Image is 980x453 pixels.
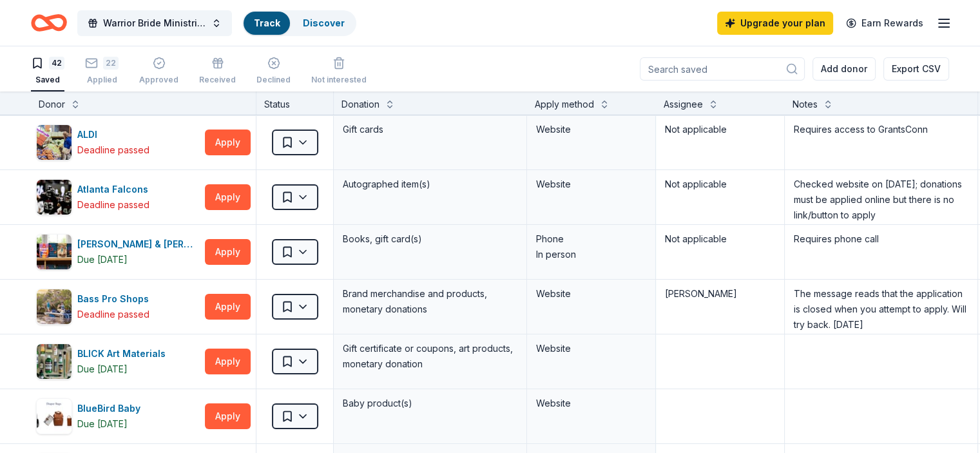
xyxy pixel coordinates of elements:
div: Deadline passed [77,307,149,322]
button: Image for Barnes & Noble[PERSON_NAME] & [PERSON_NAME]Due [DATE] [36,234,200,270]
button: Apply [205,184,251,210]
div: Notes [793,97,818,112]
button: Export CSV [883,57,949,81]
a: Discover [303,17,345,28]
div: Deadline passed [77,197,149,213]
div: Due [DATE] [77,252,128,267]
button: Warrior Bride Ministries 5th Annual Counting the Cost Conference & Optional 2.0 Training [77,10,232,36]
button: TrackDiscover [242,10,356,36]
div: Deadline passed [77,142,149,158]
div: Donation [341,97,380,112]
button: 22Applied [85,52,119,92]
div: Gift certificate or coupons, art products, monetary donation [341,340,519,373]
div: Brand merchandise and products, monetary donations [341,285,519,318]
img: Image for Barnes & Noble [37,235,72,269]
button: Apply [205,239,251,265]
div: ALDI [77,127,149,142]
div: BlueBird Baby [77,401,146,416]
button: Apply [205,294,251,320]
img: Image for BLICK Art Materials [37,344,72,379]
img: Image for BlueBird Baby [37,399,72,434]
img: Image for Atlanta Falcons [37,180,72,215]
div: Baby product(s) [341,394,519,412]
div: Website [536,286,646,302]
div: 22 [103,57,119,70]
div: Declined [256,75,291,85]
textarea: Not applicable [657,226,783,278]
a: Home [31,8,67,38]
button: Image for Bass Pro ShopsBass Pro ShopsDeadline passed [36,289,200,325]
div: Website [536,341,646,356]
div: Due [DATE] [77,361,128,377]
img: Image for Bass Pro Shops [37,289,72,324]
span: Warrior Bride Ministries 5th Annual Counting the Cost Conference & Optional 2.0 Training [103,15,206,31]
button: Received [199,52,236,92]
div: Autographed item(s) [341,175,519,193]
a: Earn Rewards [838,12,931,35]
button: Apply [205,403,251,429]
div: Received [199,75,236,85]
textarea: Checked website on [DATE]; donations must be applied online but there is no link/button to apply [786,171,976,223]
div: Apply method [535,97,594,112]
textarea: Not applicable [657,117,783,168]
div: Donor [39,97,65,112]
div: Website [536,177,646,192]
div: Gift cards [341,120,519,139]
button: Image for ALDI ALDIDeadline passed [36,124,200,160]
a: Track [254,17,280,28]
button: Image for BLICK Art MaterialsBLICK Art MaterialsDue [DATE] [36,343,200,380]
button: Approved [139,52,178,92]
div: Due [DATE] [77,416,128,432]
div: Phone [536,231,646,247]
button: Declined [256,52,291,92]
div: Bass Pro Shops [77,291,154,307]
div: 42 [49,57,64,70]
div: BLICK Art Materials [77,346,171,361]
button: Apply [205,130,251,155]
div: Website [536,396,646,411]
textarea: [PERSON_NAME] [657,281,783,333]
textarea: The message reads that the application is closed when you attempt to apply. Will try back. [DATE] [786,281,976,333]
div: Applied [85,75,119,85]
button: Image for BlueBird BabyBlueBird BabyDue [DATE] [36,398,200,434]
button: 42Saved [31,52,64,92]
div: Status [256,92,334,115]
div: Assignee [664,97,703,112]
button: Apply [205,349,251,374]
textarea: Requires access to GrantsConn [786,117,976,168]
img: Image for ALDI [37,125,72,160]
div: Saved [31,75,64,85]
div: Not interested [311,75,367,85]
button: Image for Atlanta FalconsAtlanta FalconsDeadline passed [36,179,200,215]
div: In person [536,247,646,262]
button: Not interested [311,52,367,92]
button: Add donor [812,57,876,81]
div: Approved [139,75,178,85]
textarea: Not applicable [657,171,783,223]
input: Search saved [640,57,805,81]
div: Books, gift card(s) [341,230,519,248]
div: Website [536,122,646,137]
div: Atlanta Falcons [77,182,153,197]
textarea: Requires phone call [786,226,976,278]
div: [PERSON_NAME] & [PERSON_NAME] [77,236,200,252]
a: Upgrade your plan [717,12,833,35]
